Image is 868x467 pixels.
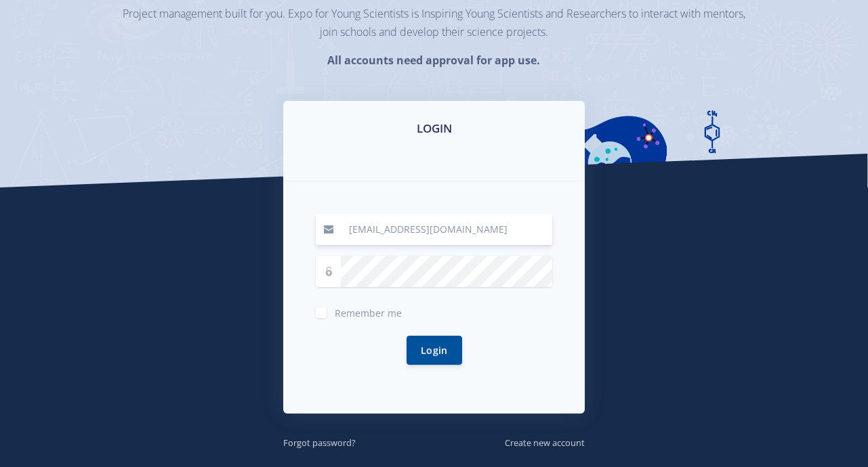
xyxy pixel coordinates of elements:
small: Forgot password? [283,437,356,449]
p: Project management built for you. Expo for Young Scientists is Inspiring Young Scientists and Res... [123,5,746,41]
span: Remember me [335,307,402,319]
a: Forgot password? [283,435,356,449]
a: Create new account [505,435,585,449]
input: Email / User ID [341,214,552,245]
strong: All accounts need approval for app use. [327,53,540,68]
button: Login [407,336,462,365]
h3: LOGIN [299,120,569,137]
small: Create new account [505,437,585,449]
